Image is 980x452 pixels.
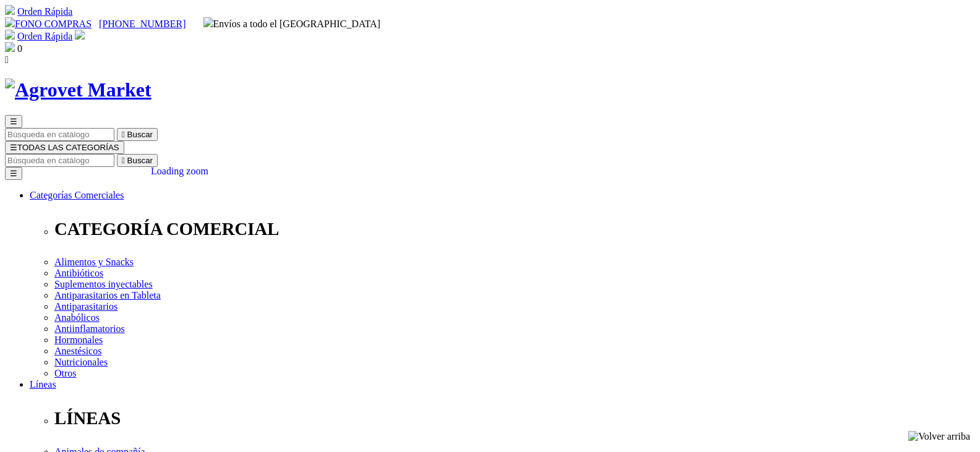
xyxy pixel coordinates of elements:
a: Otros [54,368,77,378]
div: Loading zoom [151,166,208,177]
img: Agrovet Market [5,79,151,101]
input: Buscar [5,154,114,167]
span: Buscar [127,156,153,165]
span: ☰ [10,143,17,152]
a: Líneas [30,379,56,390]
a: Anabólicos [54,312,100,323]
img: shopping-cart.svg [5,5,15,15]
i:  [5,54,9,65]
span: Envíos a todo el [GEOGRAPHIC_DATA] [203,19,381,29]
span: Buscar [127,130,153,139]
a: Orden Rápida [17,31,72,41]
button:  Buscar [117,128,158,141]
a: Antiinflamatorios [54,323,125,334]
button:  Buscar [117,154,158,167]
a: Acceda a su cuenta de cliente [75,31,85,41]
a: [PHONE_NUMBER] [99,19,185,29]
input: Buscar [5,128,114,141]
a: Nutricionales [54,357,108,367]
img: shopping-cart.svg [5,30,15,40]
img: phone.svg [5,17,15,27]
p: LÍNEAS [54,408,975,429]
span: ☰ [10,117,17,126]
i:  [122,156,125,165]
i:  [122,130,125,139]
a: Categorías Comerciales [30,190,124,200]
a: Hormonales [54,335,103,345]
a: Suplementos inyectables [54,279,153,289]
button: ☰ [5,115,22,128]
a: Orden Rápida [17,6,72,17]
button: ☰TODAS LAS CATEGORÍAS [5,141,124,154]
img: delivery-truck.svg [203,17,213,27]
a: Antibióticos [54,268,103,278]
img: user.svg [75,30,85,40]
a: Alimentos y Snacks [54,257,134,267]
img: Volver arriba [908,431,970,442]
a: FONO COMPRAS [5,19,92,29]
p: CATEGORÍA COMERCIAL [54,219,975,239]
a: Anestésicos [54,346,101,356]
button: ☰ [5,167,22,180]
img: shopping-bag.svg [5,42,15,52]
span: 0 [17,43,22,54]
a: Antiparasitarios en Tableta [54,290,161,301]
a: Antiparasitarios [54,301,117,312]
